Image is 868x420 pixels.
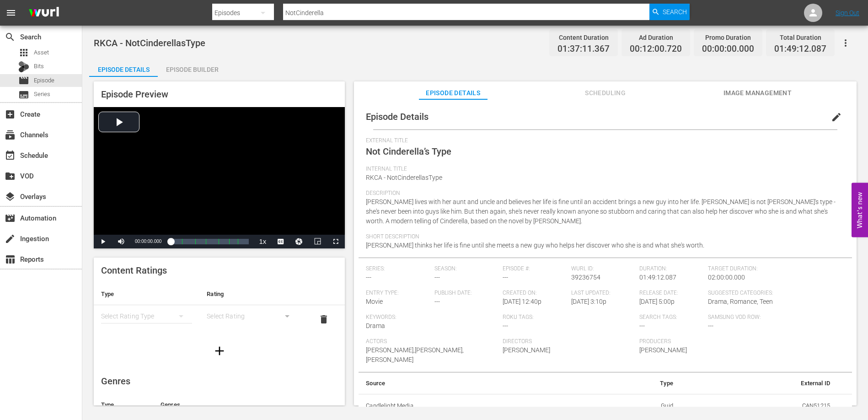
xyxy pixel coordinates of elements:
div: Video Player [94,107,345,248]
span: Genres [101,376,130,387]
th: Type [94,394,153,416]
button: Play [94,235,112,248]
span: 02:00:00.000 [708,274,745,281]
th: External ID [680,372,837,394]
span: Release Date: [639,290,703,297]
div: Promo Duration [702,31,754,44]
button: Captions [272,235,290,248]
span: Samsung VOD Row: [708,314,772,321]
th: Genres [153,394,316,416]
button: Episode Details [89,59,158,77]
span: Publish Date: [434,290,498,297]
span: Keywords: [366,314,498,321]
span: Search Tags: [639,314,703,321]
span: Content Ratings [101,265,167,276]
span: [DATE] 3:10p [571,298,606,305]
span: Channels [5,129,16,140]
th: Type [94,283,199,305]
button: Mute [112,235,130,248]
th: Source [359,372,581,394]
span: Series [18,89,29,100]
div: Progress Bar [171,239,249,244]
span: Directors [503,338,635,345]
span: [DATE] 5:00p [639,298,675,305]
button: Playback Rate [253,235,272,248]
span: Drama [366,322,385,329]
button: Episode Builder [158,59,226,77]
span: Entry Type: [366,290,429,297]
span: Drama, Romance, Teen [708,298,773,305]
span: edit [831,112,842,123]
span: [PERSON_NAME] lives with her aunt and uncle and believes her life is fine until an accident bring... [366,198,836,225]
span: Episode [18,75,29,86]
span: 39236754 [571,274,600,281]
span: --- [708,322,713,329]
span: 01:49:12.087 [774,44,826,54]
span: [PERSON_NAME] [639,346,687,354]
span: Duration: [639,265,703,273]
div: Episode Builder [158,59,226,81]
span: Episode Preview [101,89,168,100]
span: --- [503,274,508,281]
span: Asset [18,47,29,58]
th: Type [581,372,680,394]
span: Actors [366,338,498,345]
span: Last Updated: [571,290,635,297]
div: Total Duration [774,31,826,44]
button: delete [313,308,335,330]
th: Rating [199,283,305,305]
span: VOD [5,171,16,182]
span: Create [5,109,16,120]
span: [PERSON_NAME] thinks her life is fine until she meets a new guy who helps her discover who she is... [366,242,704,249]
span: --- [639,322,645,329]
span: Internal Title [366,166,840,173]
span: Description [366,190,840,197]
span: Not Cinderella’s Type [366,146,451,157]
span: Scheduling [571,87,640,99]
span: 00:00:00.000 [135,239,161,244]
span: Series: [366,265,429,273]
span: Producers [639,338,772,345]
table: simple table [359,372,852,418]
button: Open Feedback Widget [852,183,868,237]
span: Target Duration: [708,265,840,273]
img: ans4CAIJ8jUAAAAAAAAAAAAAAAAAAAAAAAAgQb4GAAAAAAAAAAAAAAAAAAAAAAAAJMjXAAAAAAAAAAAAAAAAAAAAAAAAgAT5G... [22,2,66,24]
span: [PERSON_NAME] [503,346,550,354]
span: 00:00:00.000 [702,44,754,54]
span: --- [434,274,440,281]
span: Bits [34,62,44,71]
span: [DATE] 12:40p [503,298,541,305]
div: Ad Duration [630,31,682,44]
span: RKCA - NotCinderellasType [366,174,442,181]
span: --- [503,322,508,329]
span: Episode [34,76,54,85]
span: Image Management [723,87,792,99]
span: --- [366,274,371,281]
div: Bits [18,61,29,72]
span: Schedule [5,150,16,161]
span: menu [5,7,16,18]
span: Episode Details [419,87,488,99]
span: Wurl ID: [571,265,635,273]
a: Sign Out [836,9,859,16]
span: --- [434,298,440,305]
button: Search [649,4,690,20]
span: delete [318,314,329,325]
span: Roku Tags: [503,314,635,321]
span: Automation [5,213,16,224]
span: Movie [366,298,383,305]
span: Overlays [5,191,16,202]
span: Episode Details [366,111,429,122]
td: Guid [581,394,680,418]
span: Search [5,32,16,43]
button: Jump To Time [290,235,308,248]
div: Content Duration [557,31,610,44]
button: Picture-in-Picture [308,235,327,248]
button: Fullscreen [327,235,345,248]
span: External Title [366,137,840,145]
table: simple table [94,283,345,334]
span: Episode #: [503,265,566,273]
span: Series [34,90,50,99]
span: Created On: [503,290,566,297]
div: Episode Details [89,59,158,81]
